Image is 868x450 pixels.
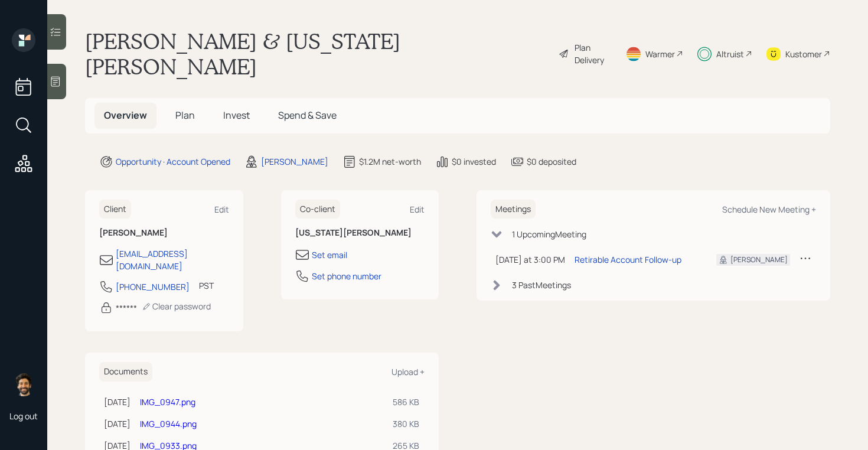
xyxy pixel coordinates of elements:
[175,109,195,122] span: Plan
[116,155,230,168] div: Opportunity · Account Opened
[104,418,130,430] div: [DATE]
[716,48,744,60] div: Altruist
[295,200,340,219] h6: Co-client
[393,418,420,430] div: 380 KB
[104,109,147,122] span: Overview
[142,301,211,312] div: Clear password
[391,366,425,377] div: Upload +
[99,228,229,238] h6: [PERSON_NAME]
[312,249,347,261] div: Set email
[278,109,337,122] span: Spend & Save
[116,281,190,293] div: [PHONE_NUMBER]
[85,28,549,79] h1: [PERSON_NAME] & [US_STATE][PERSON_NAME]
[12,373,35,396] img: eric-schwartz-headshot.png
[116,247,229,272] div: [EMAIL_ADDRESS][DOMAIN_NAME]
[99,200,131,219] h6: Client
[99,362,152,381] h6: Documents
[495,253,565,266] div: [DATE] at 3:00 PM
[261,155,328,168] div: [PERSON_NAME]
[393,396,420,408] div: 586 KB
[104,396,130,408] div: [DATE]
[491,200,536,219] h6: Meetings
[575,253,681,266] div: Retirable Account Follow-up
[512,279,571,291] div: 3 Past Meeting s
[223,109,250,122] span: Invest
[452,155,496,168] div: $0 invested
[512,228,586,240] div: 1 Upcoming Meeting
[295,228,425,238] h6: [US_STATE][PERSON_NAME]
[312,270,381,282] div: Set phone number
[140,418,197,429] a: IMG_0944.png
[199,279,214,292] div: PST
[410,204,425,215] div: Edit
[140,396,195,407] a: IMG_0947.png
[645,48,675,60] div: Warmer
[722,204,816,215] div: Schedule New Meeting +
[214,204,229,215] div: Edit
[527,155,576,168] div: $0 deposited
[785,48,822,60] div: Kustomer
[9,410,38,422] div: Log out
[730,255,788,265] div: [PERSON_NAME]
[575,41,611,66] div: Plan Delivery
[359,155,421,168] div: $1.2M net-worth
